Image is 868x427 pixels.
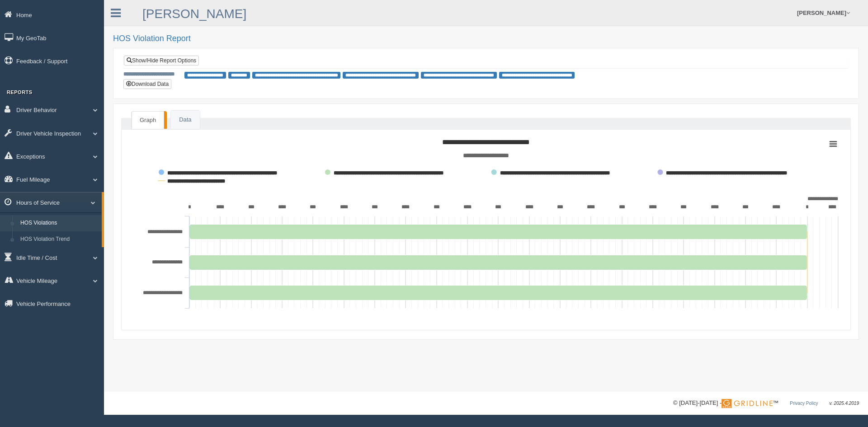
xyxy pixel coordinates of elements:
[132,111,164,129] a: Graph
[16,215,102,231] a: HOS Violations
[171,111,199,129] a: Data
[124,56,199,66] a: Show/Hide Report Options
[113,34,859,43] h2: HOS Violation Report
[673,399,859,408] div: © [DATE]-[DATE] - ™
[123,79,171,89] button: Download Data
[830,401,859,406] span: v. 2025.4.2019
[790,401,818,406] a: Privacy Policy
[722,399,773,408] img: Gridline
[142,7,246,21] a: [PERSON_NAME]
[16,231,102,248] a: HOS Violation Trend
